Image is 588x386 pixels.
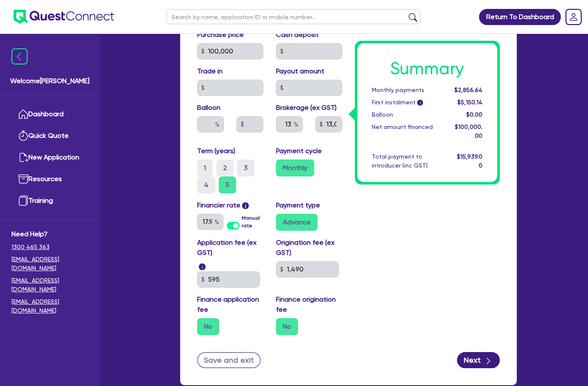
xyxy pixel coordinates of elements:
[276,66,324,76] label: Payout amount
[11,147,88,168] a: New Application
[276,214,318,231] label: Advance
[11,48,28,64] img: icon-menu-close
[10,76,89,86] span: Welcome [PERSON_NAME]
[197,200,249,210] label: Financier rate
[11,276,88,294] a: [EMAIL_ADDRESS][DOMAIN_NAME]
[365,110,448,119] div: Balloon
[479,9,561,25] a: Return To Dashboard
[18,174,28,184] img: resources
[197,103,220,113] label: Balloon
[365,98,448,107] div: First instalment
[197,238,263,258] label: Application fee (ex GST)
[276,238,342,258] label: Origination fee (ex GST)
[11,125,88,147] a: Quick Quote
[197,352,261,368] button: Save and exit
[199,263,206,270] span: i
[563,6,585,28] a: Dropdown toggle
[216,159,234,176] label: 2
[11,168,88,190] a: Resources
[454,87,482,93] span: $2,856.64
[455,123,482,139] span: $100,000.00
[276,294,342,315] label: Finance origination fee
[197,159,213,176] label: 1
[11,255,88,273] a: [EMAIL_ADDRESS][DOMAIN_NAME]
[18,196,28,206] img: training
[276,318,298,335] label: No
[197,30,248,40] label: Purchase price
[166,9,421,24] input: Search by name, application ID or mobile number...
[11,229,88,239] span: Need Help?
[14,10,114,24] img: quest-connect-logo-blue
[276,103,337,113] label: Brokerage (ex GST)
[237,159,254,176] label: 3
[219,176,236,193] label: 5
[197,176,215,193] label: 4
[417,100,423,106] span: i
[11,243,50,250] tcxspan: Call 1300 465 363 via 3CX
[457,352,500,368] button: Next
[457,99,482,106] span: $5,150.14
[365,123,448,140] div: Net amount financed
[365,152,448,170] div: Total payment to introducer (inc GST)
[11,190,88,212] a: Training
[18,152,28,162] img: new-application
[457,153,482,169] span: $15,939.00
[197,146,235,156] label: Term (years)
[242,202,249,209] span: i
[466,111,482,118] span: $0.00
[276,146,322,156] label: Payment cycle
[197,66,223,76] label: Trade in
[197,318,219,335] label: No
[372,59,483,79] h1: Summary
[276,159,314,176] label: Monthly
[365,86,448,95] div: Monthly payments
[18,131,28,141] img: quick-quote
[276,200,320,210] label: Payment type
[197,294,263,315] label: Finance application fee
[11,103,88,125] a: Dashboard
[276,30,319,40] label: Cash deposit
[11,297,88,315] a: [EMAIL_ADDRESS][DOMAIN_NAME]
[242,214,263,229] label: Manual rate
